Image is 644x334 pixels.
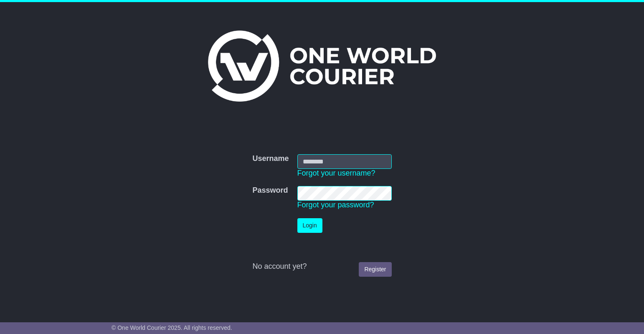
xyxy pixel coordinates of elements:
[252,154,289,163] label: Username
[297,218,322,233] button: Login
[252,262,391,271] div: No account yet?
[359,262,391,277] a: Register
[297,169,375,177] a: Forgot your username?
[112,324,232,331] span: © One World Courier 2025. All rights reserved.
[297,201,374,209] a: Forgot your password?
[252,186,288,195] label: Password
[208,31,436,102] img: One World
